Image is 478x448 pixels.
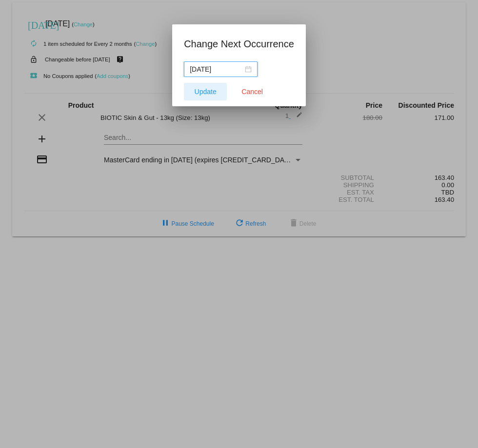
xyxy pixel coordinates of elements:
button: Close dialog [231,83,274,100]
button: Update [184,83,227,100]
span: Update [195,88,217,96]
span: Cancel [241,88,263,96]
h1: Change Next Occurrence [184,36,294,52]
input: Select date [190,64,243,75]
